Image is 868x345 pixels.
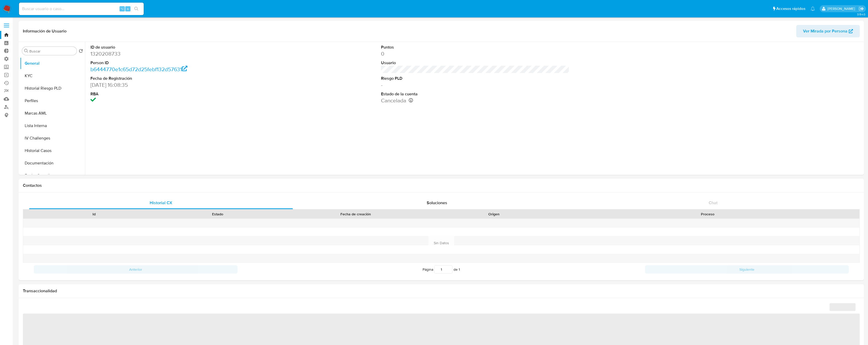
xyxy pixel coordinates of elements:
button: General [20,57,85,70]
button: Marcas AML [20,107,85,120]
h1: Información de Usuario [23,29,67,34]
div: Fecha de creación [283,211,428,217]
span: s [127,6,129,11]
span: Historial CX [150,200,172,206]
span: Ver Mirada por Persona [803,25,847,37]
span: ⌥ [120,6,124,11]
a: Notificaciones [811,6,815,11]
h1: Transaccionalidad [23,288,860,294]
button: search-icon [131,5,142,12]
button: Historial Riesgo PLD [20,82,85,95]
input: Buscar usuario o caso... [19,5,144,12]
h1: Contactos [23,183,860,188]
dd: - [381,81,569,89]
dt: Puntos [381,44,569,50]
dt: Estado de la cuenta [381,91,569,97]
button: Siguiente [645,265,849,274]
input: Buscar [29,49,75,54]
div: Proceso [559,211,856,217]
span: Accesos rápidos [776,6,805,11]
dt: RBA [90,91,279,97]
button: Ver Mirada por Persona [796,25,860,37]
dd: Cancelada [381,97,569,104]
dt: Fecha de Registración [90,76,279,81]
dd: 1320208733 [90,50,279,57]
button: Documentación [20,157,85,169]
button: Lista Interna [20,120,85,132]
button: IV Challenges [20,132,85,144]
button: Volver al orden por defecto [79,49,83,55]
span: Página de [423,265,460,274]
button: Anterior [34,265,238,274]
dd: 0 [381,50,569,57]
div: Id [36,211,152,217]
dt: Person ID [90,60,279,66]
button: Fecha Compliant [20,169,85,182]
dt: Usuario [381,60,569,66]
span: Soluciones [427,200,447,206]
button: Historial Casos [20,144,85,157]
span: Chat [709,200,718,206]
div: Origen [436,211,552,217]
a: b6444770e1c65d72d25febf132d57631 [90,65,187,73]
a: Salir [859,6,864,11]
p: federico.luaces@mercadolibre.com [827,6,857,11]
div: Estado [160,211,276,217]
span: 1 [459,267,460,272]
dd: [DATE] 16:08:35 [90,81,279,89]
dt: Riesgo PLD [381,76,569,81]
button: Buscar [24,49,28,53]
button: KYC [20,70,85,82]
button: Perfiles [20,95,85,107]
dt: ID de usuario [90,44,279,50]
